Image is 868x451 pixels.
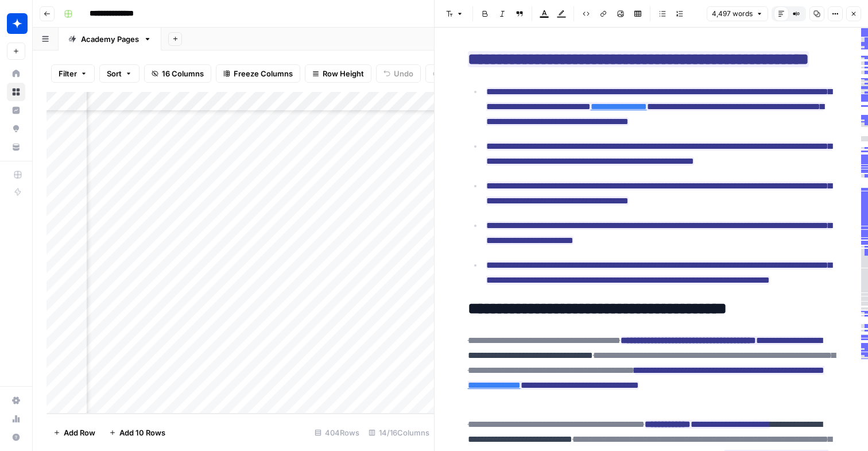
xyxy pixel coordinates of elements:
[376,64,421,83] button: Undo
[7,13,28,34] img: Wiz Logo
[144,64,211,83] button: 16 Columns
[323,68,364,79] span: Row Height
[394,68,413,79] span: Undo
[7,83,25,101] a: Browse
[216,64,300,83] button: Freeze Columns
[7,391,25,410] a: Settings
[7,9,25,38] button: Workspace: Wiz
[305,64,371,83] button: Row Height
[59,28,161,51] a: Academy Pages
[707,6,768,21] button: 4,497 words
[234,68,293,79] span: Freeze Columns
[364,423,434,442] div: 14/16 Columns
[119,427,165,438] span: Add 10 Rows
[712,9,753,19] span: 4,497 words
[7,120,25,138] a: Opportunities
[7,101,25,120] a: Insights
[99,64,139,83] button: Sort
[7,428,25,446] button: Help + Support
[107,68,122,79] span: Sort
[7,138,25,156] a: Your Data
[46,423,102,442] button: Add Row
[7,64,25,83] a: Home
[64,427,95,438] span: Add Row
[59,68,77,79] span: Filter
[102,423,172,442] button: Add 10 Rows
[162,68,204,79] span: 16 Columns
[81,33,139,45] div: Academy Pages
[310,423,364,442] div: 404 Rows
[7,410,25,428] a: Usage
[51,64,95,83] button: Filter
